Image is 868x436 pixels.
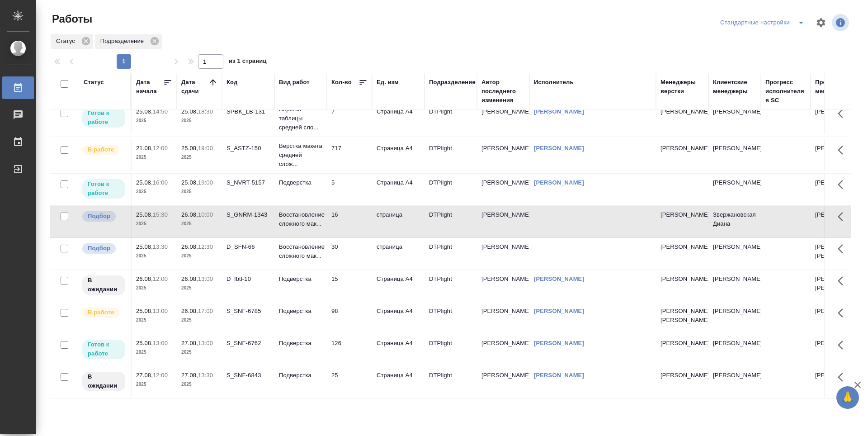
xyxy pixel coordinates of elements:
span: Посмотреть информацию [832,14,851,31]
p: 21.08, [136,145,153,152]
p: 2025 [181,348,217,357]
td: DTPlight [425,103,477,134]
td: [PERSON_NAME] [708,174,761,205]
p: 13:00 [153,308,168,314]
p: 18:30 [198,108,213,115]
button: Здесь прячутся важные кнопки [832,366,854,388]
p: 25.08, [136,340,153,346]
p: Подверстка [279,307,322,316]
div: Исполнитель может приступить к работе [81,339,126,360]
td: Звержановская Диана [708,206,761,237]
p: 13:00 [198,340,213,346]
td: [PERSON_NAME] [811,366,863,398]
div: Можно подбирать исполнителей [81,242,126,255]
p: В ожидании [88,372,120,390]
td: [PERSON_NAME] [811,302,863,334]
p: 2025 [181,187,217,196]
p: Готов к работе [88,180,120,198]
div: Исполнитель назначен, приступать к работе пока рано [81,275,126,296]
p: В работе [88,145,114,154]
p: 27.08, [181,340,198,346]
td: [PERSON_NAME] [811,206,863,237]
td: [PERSON_NAME] [811,334,863,366]
td: DTPlight [425,334,477,366]
td: 15 [327,270,372,302]
p: Верстка таблицы средней сло... [279,105,322,132]
p: [PERSON_NAME] [660,242,704,251]
div: Кол-во [331,78,352,87]
td: 16 [327,206,372,237]
div: D_fbtl-10 [226,275,270,284]
p: Подверстка [279,339,322,348]
td: [PERSON_NAME] [477,366,529,398]
td: [PERSON_NAME] [708,238,761,270]
p: 26.08, [181,308,198,314]
p: Восстановление сложного мак... [279,210,322,228]
a: [PERSON_NAME] [534,108,584,115]
td: [PERSON_NAME] [708,334,761,366]
td: DTPlight [425,139,477,171]
p: 13:30 [153,243,168,250]
button: Здесь прячутся важные кнопки [832,103,854,124]
a: [PERSON_NAME] [534,275,584,282]
td: [PERSON_NAME] [708,139,761,171]
a: [PERSON_NAME] [534,308,584,314]
div: Исполнитель назначен, приступать к работе пока рано [81,371,126,392]
p: В работе [88,308,114,317]
p: [PERSON_NAME] [660,339,704,348]
div: S_SNF-6843 [226,371,270,380]
p: [PERSON_NAME], [PERSON_NAME] [815,242,859,261]
td: DTPlight [425,174,477,205]
a: [PERSON_NAME] [534,340,584,346]
p: 25.08, [181,108,198,115]
p: 26.08, [136,275,153,282]
td: [PERSON_NAME] [708,366,761,398]
button: 🙏 [836,386,859,409]
p: [PERSON_NAME], [PERSON_NAME] [815,275,859,293]
td: [PERSON_NAME] [477,270,529,302]
p: 12:00 [153,145,168,152]
p: 2025 [181,316,217,325]
p: Подбор [88,244,110,253]
td: Страница А4 [372,366,425,398]
div: Менеджеры верстки [660,78,704,96]
td: Страница А4 [372,302,425,334]
span: Работы [50,12,92,26]
p: Статус [56,37,78,46]
p: 2025 [136,116,172,125]
p: 2025 [136,316,172,325]
p: 2025 [181,153,217,162]
p: 19:00 [198,145,213,152]
p: 25.08, [136,308,153,314]
p: [PERSON_NAME] [660,144,704,153]
a: [PERSON_NAME] [534,145,584,152]
td: Страница А4 [372,270,425,302]
div: Прогресс исполнителя в SC [765,78,806,105]
td: Страница А4 [372,139,425,171]
p: 14:50 [153,108,168,115]
td: Страница А4 [372,174,425,205]
div: Проектные менеджеры [815,78,859,96]
div: Исполнитель может приступить к работе [81,107,126,128]
div: Статус [84,78,104,87]
td: 7 [327,103,372,134]
p: 2025 [136,153,172,162]
button: Здесь прячутся важные кнопки [832,334,854,356]
td: DTPlight [425,270,477,302]
td: [PERSON_NAME] [477,103,529,134]
p: 25.08, [181,179,198,186]
p: 17:00 [198,308,213,314]
button: Здесь прячутся важные кнопки [832,302,854,324]
p: [PERSON_NAME] [660,371,704,380]
p: Подбор [88,212,110,221]
td: 98 [327,302,372,334]
p: Восстановление сложного мак... [279,242,322,261]
p: 25.08, [136,211,153,218]
div: Исполнитель [534,78,574,87]
p: 16:00 [153,179,168,186]
div: Исполнитель выполняет работу [81,307,126,319]
button: Здесь прячутся важные кнопки [832,174,854,195]
div: Клиентские менеджеры [713,78,756,96]
p: 12:00 [153,372,168,379]
button: Здесь прячутся важные кнопки [832,270,854,292]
